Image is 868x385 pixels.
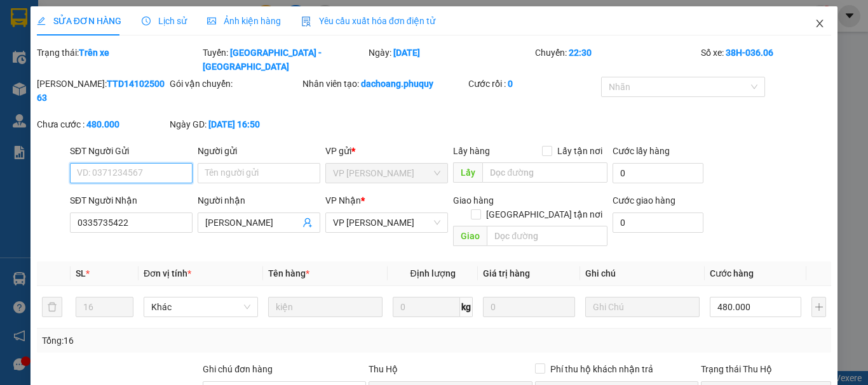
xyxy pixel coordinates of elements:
span: Khác [151,297,250,316]
span: picture [207,16,216,25]
span: Giá trị hàng [483,268,530,278]
span: Giao hàng [453,195,494,206]
button: delete [42,297,62,317]
span: clock-circle [142,16,151,25]
th: Ghi chú [580,261,705,286]
div: Trạng thái Thu Hộ [701,362,831,376]
div: SĐT Người Gửi [70,144,193,158]
label: Cước giao hàng [613,195,675,206]
span: Cước hàng [710,268,754,278]
span: edit [37,16,46,25]
div: Ngày: [367,46,533,74]
input: Cước lấy hàng [613,163,703,183]
div: Cước rồi : [468,77,599,91]
label: Ghi chú đơn hàng [203,364,273,374]
div: Người nhận [198,193,320,207]
input: 0 [483,297,574,317]
div: Nhân viên tạo: [302,77,466,91]
input: VD: Bàn, Ghế [268,297,383,317]
img: icon [301,16,311,27]
span: VP Nhận [325,195,361,206]
input: Dọc đường [487,226,607,246]
b: 38H-036.06 [726,48,773,58]
span: SỬA ĐƠN HÀNG [37,16,121,26]
span: SL [76,268,86,278]
b: [DATE] [393,48,420,58]
input: Cước giao hàng [613,212,703,233]
span: VP Ngọc Hồi [333,164,440,183]
span: close [815,18,825,29]
span: user-add [302,218,313,228]
b: [DATE] 16:50 [208,119,260,129]
b: dachoang.phuquy [361,79,433,89]
div: Chưa cước : [37,117,167,131]
div: [PERSON_NAME]: [37,77,167,105]
div: Người gửi [198,144,320,158]
span: Đơn vị tính [144,268,191,278]
button: plus [811,297,826,317]
b: Trên xe [79,48,109,58]
span: Phí thu hộ khách nhận trả [545,362,658,376]
div: Ngày GD: [170,117,300,131]
span: VP Hà Huy Tập [333,213,440,232]
label: Cước lấy hàng [613,146,670,156]
span: Yêu cầu xuất hóa đơn điện tử [301,16,435,26]
span: [GEOGRAPHIC_DATA] tận nơi [481,207,607,221]
span: Thu Hộ [369,364,398,374]
div: Tổng: 16 [42,334,336,348]
div: Số xe: [700,46,832,74]
span: Ảnh kiện hàng [207,16,281,26]
span: Lấy tận nơi [552,144,607,158]
b: 22:30 [569,48,592,58]
span: Tên hàng [268,268,309,278]
span: Lấy [453,162,482,183]
div: Gói vận chuyển: [170,77,300,91]
span: Lấy hàng [453,146,490,156]
div: SĐT Người Nhận [70,193,193,207]
button: Close [802,6,837,42]
input: Ghi Chú [585,297,700,317]
div: VP gửi [325,144,448,158]
b: [GEOGRAPHIC_DATA] - [GEOGRAPHIC_DATA] [203,48,322,72]
span: Giao [453,226,487,246]
span: Lịch sử [142,16,187,26]
div: Tuyến: [201,46,367,74]
input: Dọc đường [482,162,607,183]
b: 480.000 [86,119,119,129]
b: 0 [508,79,513,89]
div: Chuyến: [534,46,700,74]
div: Trạng thái: [36,46,201,74]
span: Định lượng [410,268,455,278]
span: kg [460,297,473,317]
